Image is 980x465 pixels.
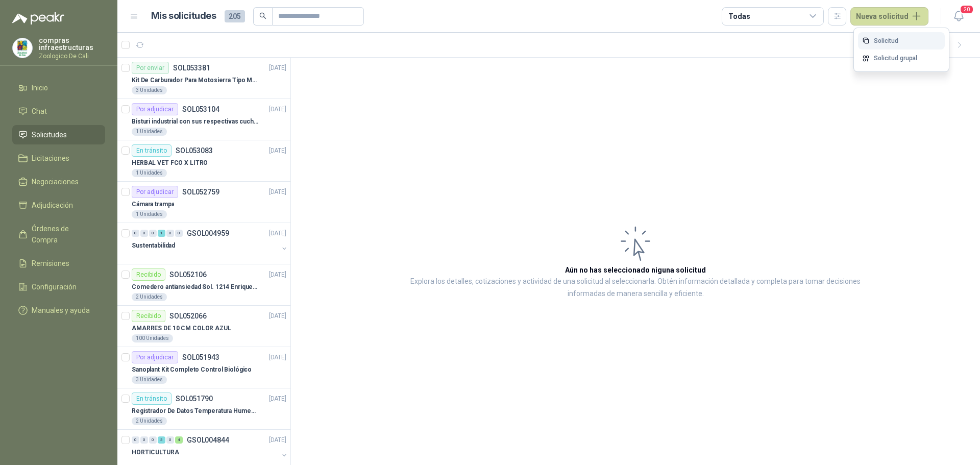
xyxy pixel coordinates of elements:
div: 0 [132,436,139,444]
a: RecibidoSOL052066[DATE] AMARRES DE 10 CM COLOR AZUL100 Unidades [117,306,290,347]
span: 205 [225,10,245,22]
div: 0 [166,230,174,237]
p: [DATE] [269,229,286,238]
p: [DATE] [269,105,286,114]
p: Cámara trampa [132,200,174,209]
div: 3 [158,436,165,444]
span: Manuales y ayuda [32,305,90,316]
a: RecibidoSOL052106[DATE] Comedero antiansiedad Sol. 1214 Enriquecimiento2 Unidades [117,264,290,306]
p: SOL052106 [169,271,207,278]
p: GSOL004959 [187,230,229,237]
div: 1 [158,230,165,237]
p: Kit De Carburador Para Motosierra Tipo M250 - Zama [132,76,259,85]
button: Nueva solicitud [850,7,928,26]
p: [DATE] [269,63,286,73]
div: 4 [175,436,183,444]
img: Logo peakr [12,12,64,25]
span: Solicitudes [32,129,67,140]
a: En tránsitoSOL051790[DATE] Registrador De Datos Temperatura Humedad Usb 32.000 Registro2 Unidades [117,388,290,430]
p: SOL053083 [176,147,213,154]
div: 100 Unidades [132,334,173,342]
span: search [259,12,266,19]
p: SOL051943 [182,354,219,361]
a: Solicitudes [12,125,105,144]
p: [DATE] [269,187,286,197]
div: Por adjudicar [132,186,178,198]
span: Negociaciones [32,176,79,187]
div: 3 Unidades [132,86,167,94]
a: En tránsitoSOL053083[DATE] HERBAL VET FCO X LITRO1 Unidades [117,140,290,182]
span: 20 [960,5,974,14]
a: 0 0 0 1 0 0 GSOL004959[DATE] Sustentabilidad [132,227,288,260]
span: Configuración [32,281,77,292]
a: Solicitud [858,32,945,50]
p: GSOL004844 [187,436,229,444]
span: Órdenes de Compra [32,223,95,246]
a: Órdenes de Compra [12,219,105,250]
img: Company Logo [13,38,32,58]
div: 0 [166,436,174,444]
div: 1 Unidades [132,128,167,136]
p: Zoologico De Cali [39,53,105,59]
a: Por adjudicarSOL051943[DATE] Sanoplant Kit Completo Control Biológico3 Unidades [117,347,290,388]
p: Sanoplant Kit Completo Control Biológico [132,365,252,375]
p: SOL051790 [176,395,213,402]
div: 1 Unidades [132,169,167,177]
p: [DATE] [269,270,286,280]
div: Por adjudicar [132,351,178,363]
p: Comedero antiansiedad Sol. 1214 Enriquecimiento [132,282,259,292]
button: 20 [949,7,968,26]
p: SOL052759 [182,188,219,195]
a: Por adjudicarSOL053104[DATE] Bisturi industrial con sus respectivas cuchillas segun muestra1 Unid... [117,99,290,140]
div: Recibido [132,268,165,281]
p: Registrador De Datos Temperatura Humedad Usb 32.000 Registro [132,406,259,416]
a: Por adjudicarSOL052759[DATE] Cámara trampa1 Unidades [117,182,290,223]
p: Explora los detalles, cotizaciones y actividad de una solicitud al seleccionarla. Obtén informaci... [393,276,878,300]
div: 3 Unidades [132,376,167,384]
p: Sustentabilidad [132,241,175,251]
div: 0 [149,436,157,444]
div: Por adjudicar [132,103,178,115]
p: Bisturi industrial con sus respectivas cuchillas segun muestra [132,117,259,127]
p: compras infraestructuras [39,37,105,51]
div: En tránsito [132,393,171,405]
p: SOL053104 [182,106,219,113]
span: Adjudicación [32,200,73,211]
span: Remisiones [32,258,69,269]
p: HERBAL VET FCO X LITRO [132,158,208,168]
div: Todas [728,11,750,22]
div: 0 [175,230,183,237]
a: Inicio [12,78,105,97]
span: Chat [32,106,47,117]
div: 1 Unidades [132,210,167,218]
a: Negociaciones [12,172,105,191]
div: 2 Unidades [132,417,167,425]
a: Manuales y ayuda [12,301,105,320]
a: Solicitud grupal [858,50,945,67]
div: 2 Unidades [132,293,167,301]
div: Recibido [132,310,165,322]
div: En tránsito [132,144,171,157]
span: Inicio [32,82,48,93]
div: 0 [140,230,148,237]
div: 0 [140,436,148,444]
div: Por enviar [132,62,169,74]
a: Adjudicación [12,195,105,215]
p: [DATE] [269,394,286,404]
a: Licitaciones [12,149,105,168]
a: Chat [12,102,105,121]
p: [DATE] [269,311,286,321]
p: SOL052066 [169,312,207,320]
div: 0 [149,230,157,237]
p: [DATE] [269,435,286,445]
p: [DATE] [269,353,286,362]
p: HORTICULTURA [132,448,179,457]
p: SOL053381 [173,64,210,71]
h1: Mis solicitudes [151,9,216,23]
span: Licitaciones [32,153,69,164]
div: 0 [132,230,139,237]
a: Remisiones [12,254,105,273]
a: Configuración [12,277,105,297]
p: AMARRES DE 10 CM COLOR AZUL [132,324,231,333]
p: [DATE] [269,146,286,156]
